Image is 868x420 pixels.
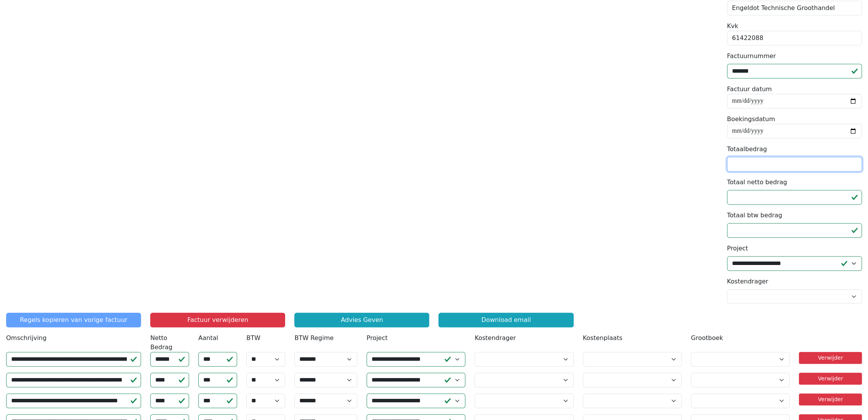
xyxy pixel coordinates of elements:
label: BTW [246,333,261,343]
label: Boekingsdatum [727,115,775,124]
label: Netto Bedrag [150,333,189,352]
a: Verwijder [799,352,862,364]
label: Kostenplaats [583,333,622,343]
label: Kostendrager [475,333,516,343]
label: Kvk [727,22,738,31]
label: Omschrijving [6,333,46,343]
label: Grootboek [691,333,723,343]
label: BTW Regime [294,333,334,343]
a: Verwijder [799,373,862,385]
a: Verwijder [799,393,862,405]
label: Project [367,333,388,343]
a: Download email [438,313,573,327]
div: Engeldot Technische Groothandel [727,1,862,15]
a: Advies Geven [294,313,429,327]
label: Factuurnummer [727,52,776,61]
label: Project [727,244,748,253]
label: Totaal netto bedrag [727,178,787,187]
button: Factuur verwijderen [150,313,285,327]
label: Totaalbedrag [727,145,767,154]
div: 61422088 [727,31,862,45]
label: Aantal [198,333,218,343]
label: Kostendrager [727,277,768,286]
label: Factuur datum [727,85,772,94]
label: Totaal btw bedrag [727,211,782,220]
